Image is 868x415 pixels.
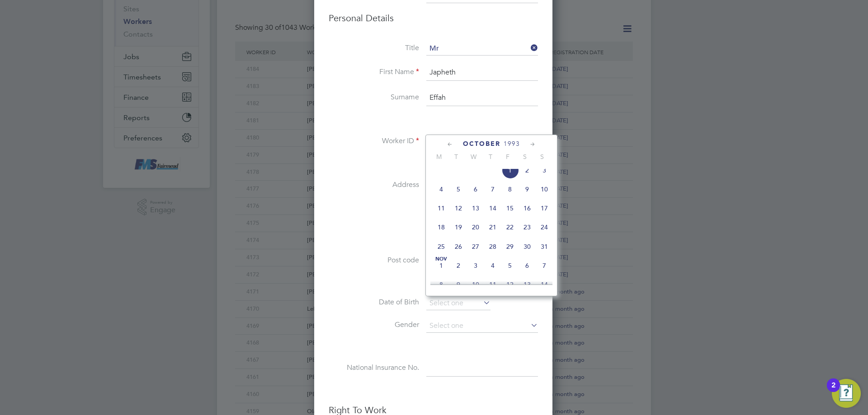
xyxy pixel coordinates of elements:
[465,153,482,161] span: W
[426,297,491,310] input: Select one
[329,67,419,77] label: First Name
[484,200,501,217] span: 14
[536,276,553,293] span: 14
[519,200,536,217] span: 16
[501,181,519,198] span: 8
[501,219,519,236] span: 22
[433,219,450,236] span: 18
[329,256,419,265] label: Post code
[450,219,467,236] span: 19
[467,276,484,293] span: 10
[519,162,536,179] span: 2
[329,363,419,373] label: National Insurance No.
[433,181,450,198] span: 4
[519,276,536,293] span: 13
[430,153,448,161] span: M
[426,42,538,56] input: Select one
[329,43,419,53] label: Title
[467,200,484,217] span: 13
[450,257,467,274] span: 2
[533,153,551,161] span: S
[519,181,536,198] span: 9
[450,276,467,293] span: 9
[519,238,536,255] span: 30
[450,181,467,198] span: 5
[831,385,835,397] div: 2
[433,238,450,255] span: 25
[501,200,519,217] span: 15
[467,181,484,198] span: 6
[433,276,450,293] span: 8
[484,238,501,255] span: 28
[519,257,536,274] span: 6
[501,276,519,293] span: 12
[536,162,553,179] span: 3
[329,320,419,330] label: Gender
[484,276,501,293] span: 11
[499,153,516,161] span: F
[484,219,501,236] span: 21
[536,219,553,236] span: 24
[504,140,520,148] span: 1993
[484,181,501,198] span: 7
[448,153,465,161] span: T
[501,238,519,255] span: 29
[433,200,450,217] span: 11
[433,257,450,274] span: 1
[467,219,484,236] span: 20
[433,257,450,261] span: Nov
[426,319,538,333] input: Select one
[482,153,499,161] span: T
[329,136,419,146] label: Worker ID
[536,238,553,255] span: 31
[536,200,553,217] span: 17
[484,257,501,274] span: 4
[516,153,533,161] span: S
[329,298,419,307] label: Date of Birth
[501,257,519,274] span: 5
[329,93,419,102] label: Surname
[450,200,467,217] span: 12
[467,238,484,255] span: 27
[536,181,553,198] span: 10
[329,12,538,24] h3: Personal Details
[450,238,467,255] span: 26
[519,219,536,236] span: 23
[329,180,419,190] label: Address
[467,257,484,274] span: 3
[463,140,500,148] span: October
[536,257,553,274] span: 7
[832,379,861,408] button: Open Resource Center, 2 new notifications
[501,162,519,179] span: 1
